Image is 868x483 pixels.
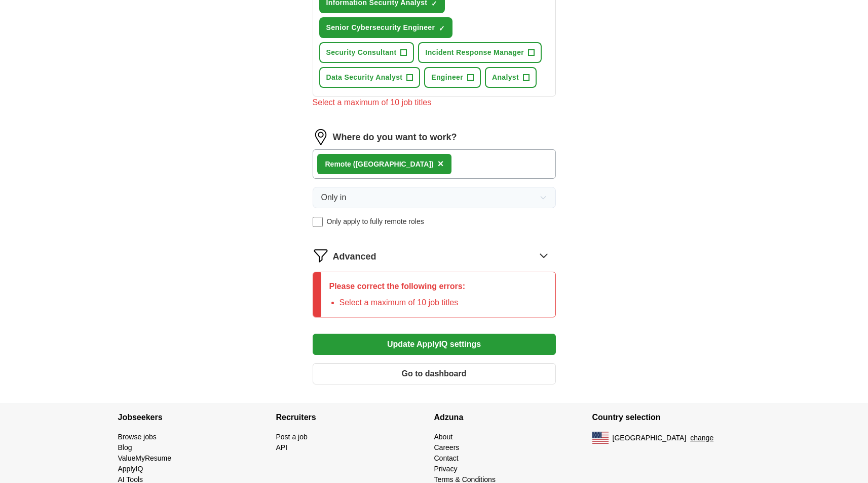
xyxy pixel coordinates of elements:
[434,443,460,452] a: Careers
[492,72,519,83] span: Analyst
[434,465,458,473] a: Privacy
[326,22,435,33] span: Senior Cybersecurity Engineer
[439,24,445,33] span: ✓
[418,42,542,63] button: Incident Response Manager
[326,72,403,83] span: Data Security Analyst
[319,67,421,88] button: Data Security Analyst
[313,334,556,355] button: Update ApplyIQ settings
[485,67,537,88] button: Analyst
[339,297,466,309] li: Select a maximum of 10 job titles
[313,247,329,264] img: filter
[424,67,481,88] button: Engineer
[326,47,397,58] span: Security Consultant
[425,47,524,58] span: Incident Response Manager
[313,96,556,109] div: Select a maximum of 10 job titles
[321,191,347,204] span: Only in
[613,433,687,443] span: [GEOGRAPHIC_DATA]
[690,433,713,443] button: change
[118,454,172,462] a: ValueMyResume
[431,72,463,83] span: Engineer
[313,217,323,227] input: Only apply to fully remote roles
[118,443,132,452] a: Blog
[325,159,434,170] div: Remote ([GEOGRAPHIC_DATA])
[118,465,143,473] a: ApplyIQ
[333,131,457,144] label: Where do you want to work?
[592,403,750,432] h4: Country selection
[438,158,444,169] span: ×
[434,433,453,441] a: About
[592,432,609,444] img: US flag
[313,129,329,145] img: location.png
[434,454,459,462] a: Contact
[333,250,376,264] span: Advanced
[118,433,157,441] a: Browse jobs
[327,216,424,227] span: Only apply to fully remote roles
[319,17,453,38] button: Senior Cybersecurity Engineer✓
[276,433,308,441] a: Post a job
[313,363,556,384] button: Go to dashboard
[319,42,414,63] button: Security Consultant
[276,443,288,452] a: API
[329,280,466,293] p: Please correct the following errors:
[313,187,556,208] button: Only in
[438,156,444,172] button: ×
